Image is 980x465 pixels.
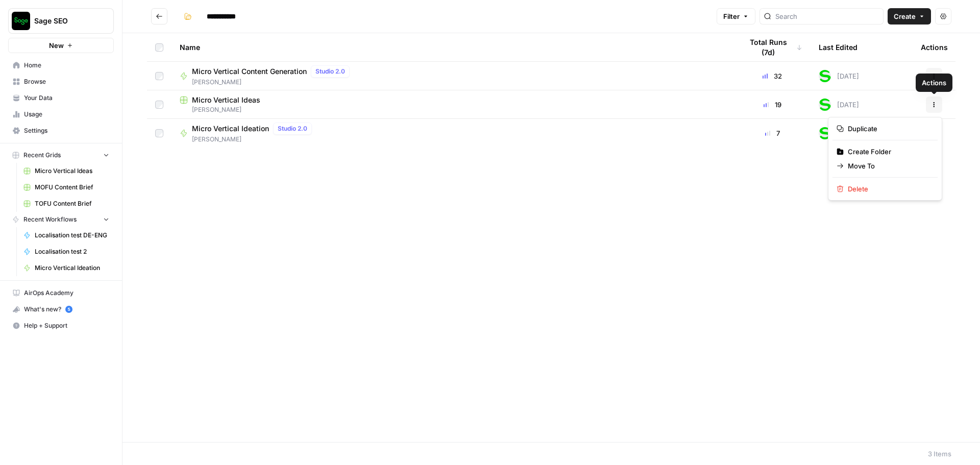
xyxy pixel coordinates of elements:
[19,243,114,260] a: Localisation test 2
[24,77,109,86] span: Browse
[65,306,72,313] a: 5
[9,302,113,317] div: What's new?
[819,33,857,61] div: Last Edited
[848,146,929,157] span: Create Folder
[192,66,307,77] span: Micro Vertical Content Generation
[742,100,802,110] div: 19
[24,110,109,119] span: Usage
[35,263,109,273] span: Micro Vertical Ideation
[192,124,269,134] span: Micro Vertical Ideation
[192,135,316,144] span: [PERSON_NAME]
[8,57,114,74] a: Home
[12,12,30,30] img: Sage SEO Logo
[723,11,740,21] span: Filter
[8,90,114,106] a: Your Data
[742,128,802,138] div: 7
[8,8,114,34] button: Workspace: Sage SEO
[180,123,726,144] a: Micro Vertical IdeationStudio 2.0[PERSON_NAME]
[8,38,114,53] button: New
[921,33,948,61] div: Actions
[819,127,859,139] div: [DATE]
[742,71,802,81] div: 32
[19,179,114,195] a: MOFU Content Brief
[848,161,929,171] span: Move To
[8,285,114,301] a: AirOps Academy
[8,317,114,334] button: Help + Support
[19,195,114,212] a: TOFU Content Brief
[8,74,114,90] a: Browse
[848,124,929,134] span: Duplicate
[180,105,726,114] span: [PERSON_NAME]
[8,212,114,227] button: Recent Workflows
[49,40,64,51] span: New
[742,33,802,61] div: Total Runs (7d)
[180,33,726,61] div: Name
[894,11,916,21] span: Create
[35,183,109,192] span: MOFU Content Brief
[23,215,77,224] span: Recent Workflows
[819,99,859,111] div: [DATE]
[19,227,114,243] a: Localisation test DE-ENG
[24,321,109,330] span: Help + Support
[8,123,114,139] a: Settings
[35,199,109,208] span: TOFU Content Brief
[35,166,109,176] span: Micro Vertical Ideas
[151,8,167,25] button: Go back
[819,70,831,82] img: 2tjdtbkr969jgkftgy30i99suxv9
[23,151,61,160] span: Recent Grids
[8,148,114,163] button: Recent Grids
[180,65,726,87] a: Micro Vertical Content GenerationStudio 2.0[PERSON_NAME]
[819,99,831,111] img: 2tjdtbkr969jgkftgy30i99suxv9
[278,124,307,133] span: Studio 2.0
[819,70,859,82] div: [DATE]
[35,231,109,240] span: Localisation test DE-ENG
[24,61,109,70] span: Home
[19,163,114,179] a: Micro Vertical Ideas
[67,307,70,312] text: 5
[888,8,931,25] button: Create
[19,260,114,276] a: Micro Vertical Ideation
[819,127,831,139] img: 2tjdtbkr969jgkftgy30i99suxv9
[928,449,951,459] div: 3 Items
[8,106,114,123] a: Usage
[24,288,109,298] span: AirOps Academy
[315,67,345,76] span: Studio 2.0
[192,78,354,87] span: [PERSON_NAME]
[717,8,755,25] button: Filter
[24,93,109,103] span: Your Data
[24,126,109,135] span: Settings
[848,184,929,194] span: Delete
[35,247,109,256] span: Localisation test 2
[180,95,726,114] a: Micro Vertical Ideas[PERSON_NAME]
[775,11,879,21] input: Search
[34,16,96,26] span: Sage SEO
[8,301,114,317] button: What's new? 5
[192,95,260,105] span: Micro Vertical Ideas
